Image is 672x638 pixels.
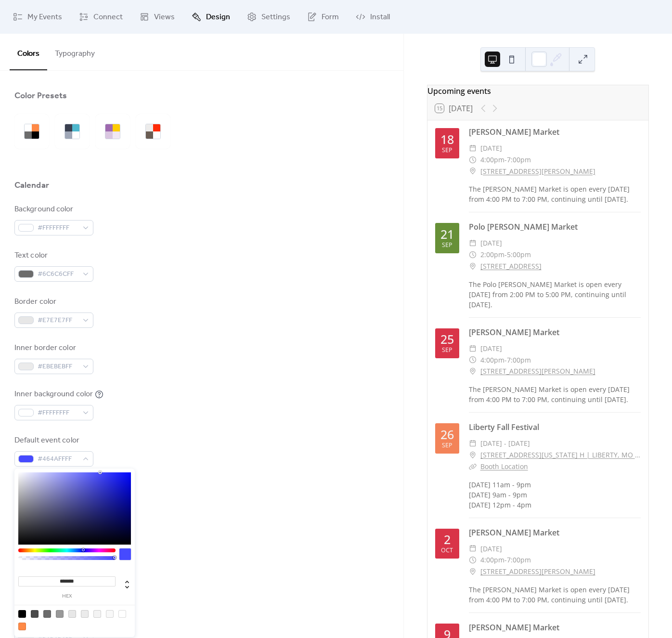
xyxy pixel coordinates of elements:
[442,347,452,353] div: Sep
[480,566,595,577] a: [STREET_ADDRESS][PERSON_NAME]
[27,12,62,23] span: My Events
[56,610,64,618] div: rgb(153, 153, 153)
[469,249,477,260] div: ​
[480,237,502,249] span: [DATE]
[370,12,390,23] span: Install
[18,594,116,599] label: hex
[504,554,507,566] span: -
[469,527,641,538] div: [PERSON_NAME] Market
[184,4,237,30] a: Design
[442,147,452,154] div: Sep
[349,4,397,30] a: Install
[480,543,502,555] span: [DATE]
[504,354,507,366] span: -
[440,429,454,441] div: 26
[469,326,641,338] div: [PERSON_NAME] Market
[469,184,641,204] div: The [PERSON_NAME] Market is open every [DATE] from 4:00 PM to 7:00 PM, continuing until [DATE].
[18,610,26,618] div: rgb(0, 0, 0)
[72,4,130,30] a: Connect
[469,438,477,449] div: ​
[38,269,78,280] span: #6C6C6CFF
[469,461,477,472] div: ​
[10,34,47,70] button: Colors
[480,249,504,260] span: 2:00pm
[469,237,477,249] div: ​
[81,610,89,618] div: rgb(235, 235, 235)
[480,554,504,566] span: 4:00pm
[154,12,175,23] span: Views
[480,365,595,377] a: [STREET_ADDRESS][PERSON_NAME]
[31,610,39,618] div: rgb(74, 74, 74)
[14,180,49,191] div: Calendar
[469,343,477,354] div: ​
[469,221,641,233] div: Polo [PERSON_NAME] Market
[14,90,67,102] div: Color Presets
[469,154,477,166] div: ​
[469,260,477,272] div: ​
[38,361,78,373] span: #EBEBEBFF
[504,154,507,166] span: -
[14,389,93,400] div: Inner background color
[504,249,507,260] span: -
[322,12,339,23] span: Form
[442,242,452,248] div: Sep
[118,610,126,618] div: rgb(255, 255, 255)
[469,543,477,555] div: ​
[68,610,76,618] div: rgb(231, 231, 231)
[132,4,182,30] a: Views
[14,250,91,261] div: Text color
[507,249,531,260] span: 5:00pm
[480,343,502,354] span: [DATE]
[106,610,114,618] div: rgb(248, 248, 248)
[442,443,452,449] div: Sep
[480,354,504,366] span: 4:00pm
[240,4,297,30] a: Settings
[469,622,641,633] div: [PERSON_NAME] Market
[38,222,78,234] span: #FFFFFFFF
[206,12,230,23] span: Design
[469,422,539,432] a: Liberty Fall Festival
[427,85,648,97] div: Upcoming events
[480,260,542,272] a: [STREET_ADDRESS]
[507,154,531,166] span: 7:00pm
[93,610,101,618] div: rgb(243, 243, 243)
[469,585,641,605] div: The [PERSON_NAME] Market is open every [DATE] from 4:00 PM to 7:00 PM, continuing until [DATE].
[14,435,91,446] div: Default event color
[38,315,78,326] span: #E7E7E7FF
[480,438,530,449] span: [DATE] - [DATE]
[469,143,477,154] div: ​
[93,12,123,23] span: Connect
[440,333,454,345] div: 25
[6,4,69,30] a: My Events
[14,342,91,354] div: Inner border color
[47,34,103,69] button: Typography
[480,449,641,461] a: [STREET_ADDRESS][US_STATE] H | LIBERTY, MO 64068
[261,12,290,23] span: Settings
[469,554,477,566] div: ​
[18,623,26,630] div: rgb(255, 137, 70)
[469,166,477,177] div: ​
[444,534,451,546] div: 2
[38,454,78,465] span: #464AFFFF
[469,384,641,404] div: The [PERSON_NAME] Market is open every [DATE] from 4:00 PM to 7:00 PM, continuing until [DATE].
[507,554,531,566] span: 7:00pm
[300,4,346,30] a: Form
[43,610,51,618] div: rgb(108, 108, 108)
[440,133,454,145] div: 18
[469,449,477,461] div: ​
[440,228,454,240] div: 21
[480,154,504,166] span: 4:00pm
[469,354,477,366] div: ​
[507,354,531,366] span: 7:00pm
[469,365,477,377] div: ​
[480,166,595,177] a: [STREET_ADDRESS][PERSON_NAME]
[38,407,78,419] span: #FFFFFFFF
[441,547,453,554] div: Oct
[480,143,502,154] span: [DATE]
[14,296,91,308] div: Border color
[469,279,641,310] div: The Polo [PERSON_NAME] Market is open every [DATE] from 2:00 PM to 5:00 PM, continuing until [DATE].
[469,480,641,510] div: [DATE] 11am - 9pm [DATE] 9am - 9pm [DATE] 12pm - 4pm
[14,204,91,215] div: Background color
[480,462,528,471] a: Booth Location
[469,566,477,577] div: ​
